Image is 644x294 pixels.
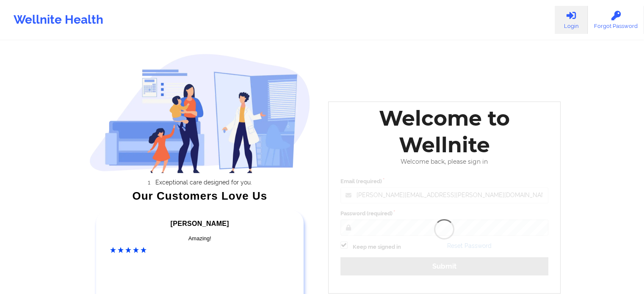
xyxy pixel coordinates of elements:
[334,158,555,165] div: Welcome back, please sign in
[171,220,229,227] span: [PERSON_NAME]
[97,179,310,186] li: Exceptional care designed for you.
[89,192,310,200] div: Our Customers Love Us
[89,53,310,173] img: wellnite-auth-hero_200.c722682e.png
[334,105,555,158] div: Welcome to Wellnite
[555,6,588,34] a: Login
[110,234,290,243] div: Amazing!
[588,6,644,34] a: Forgot Password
